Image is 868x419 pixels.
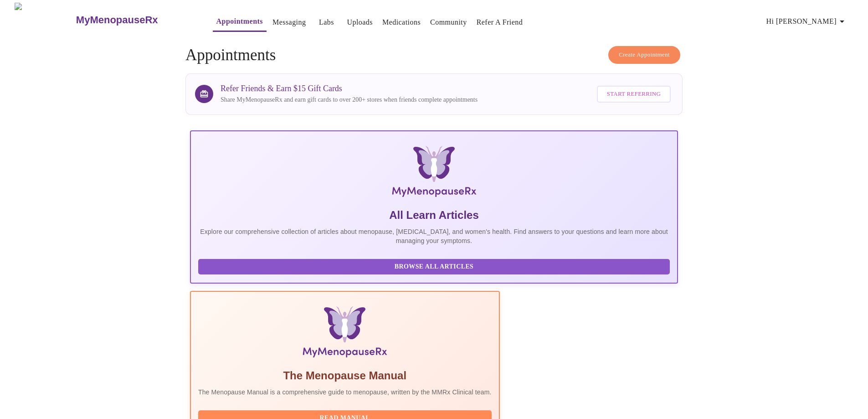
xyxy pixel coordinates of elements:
h5: All Learn Articles [198,208,670,222]
p: Explore our comprehensive collection of articles about menopause, [MEDICAL_DATA], and women's hea... [198,227,670,245]
img: MyMenopauseRx Logo [15,3,75,37]
h4: Appointments [185,46,683,64]
span: Browse All Articles [207,261,661,273]
button: Appointments [213,12,267,32]
button: Create Appointment [608,46,680,64]
span: Create Appointment [619,50,670,60]
img: MyMenopauseRx Logo [272,146,596,201]
button: Labs [312,13,341,31]
a: Messaging [272,16,306,29]
button: Browse All Articles [198,259,670,275]
p: The Menopause Manual is a comprehensive guide to menopause, written by the MMRx Clinical team. [198,388,492,397]
img: Menopause Manual [245,306,445,361]
button: Hi [PERSON_NAME] [763,12,851,31]
button: Medications [379,13,424,31]
a: Labs [319,16,334,29]
a: Refer a Friend [477,16,523,29]
button: Start Referring [597,86,671,103]
p: Share MyMenopauseRx and earn gift cards to over 200+ stores when friends complete appointments [221,95,478,104]
span: Start Referring [607,89,661,99]
a: Community [430,16,467,29]
a: Start Referring [595,81,673,107]
button: Messaging [269,13,309,31]
a: Medications [382,16,421,29]
button: Uploads [343,13,376,31]
button: Refer a Friend [473,13,527,31]
a: Uploads [347,16,373,29]
a: Browse All Articles [198,262,672,270]
h3: Refer Friends & Earn $15 Gift Cards [221,84,478,93]
a: Appointments [216,15,263,28]
a: MyMenopauseRx [75,4,194,36]
h3: MyMenopauseRx [76,14,158,26]
span: Hi [PERSON_NAME] [766,15,847,28]
button: Community [426,13,471,31]
h5: The Menopause Manual [198,368,492,383]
